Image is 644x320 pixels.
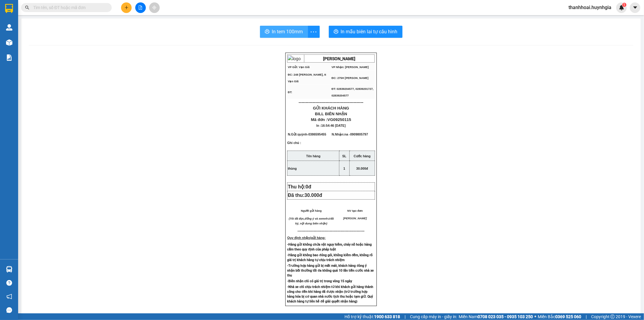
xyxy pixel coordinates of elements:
strong: 0708 023 035 - 0935 103 250 [478,314,533,319]
strong: -Biên nhận chỉ có giá trị trong vòng 15 ngày [287,279,352,283]
span: caret-down [633,5,638,10]
div: cô tuyết [52,19,100,26]
span: 0386595455 [308,132,326,136]
span: printer [265,29,270,35]
span: Thu hộ: [288,184,314,189]
strong: [PERSON_NAME] [323,56,356,61]
img: warehouse-icon [6,24,12,31]
span: - [307,132,326,136]
span: VG09250115 [328,117,351,122]
img: logo-vxr [5,4,13,13]
img: logo [288,55,301,62]
span: ĐT: [288,91,292,94]
strong: SL [342,154,347,158]
span: ĐC: 275H [PERSON_NAME] [332,77,368,80]
img: warehouse-icon [6,39,12,46]
span: VP Nhận: [PERSON_NAME] [332,66,369,69]
span: In tem 100mm [272,28,303,35]
span: ĐC: 248 [PERSON_NAME], tt Vạn Giã [288,73,326,83]
span: question-circle [6,280,12,286]
div: TÂM [5,12,47,20]
span: Cung cấp máy in - giấy in: [410,313,457,320]
span: 0đ [306,184,311,189]
span: In : [316,124,346,127]
span: N.Gửi: [288,132,326,136]
span: more [308,28,319,36]
span: N.Nhận: [332,132,368,136]
span: In mẫu biên lai tự cấu hình [341,28,398,35]
span: Miền Bắc [538,313,581,320]
span: | [405,313,405,320]
span: aim [152,5,156,10]
span: message [6,307,12,313]
button: plus [121,2,132,13]
span: search [25,5,29,10]
span: [PERSON_NAME] [343,217,367,220]
span: ĐT: 02839204577, 02839201727, 02839204577 [332,87,373,97]
img: icon-new-feature [619,5,624,10]
span: ----------------------------------------------- [302,229,365,233]
div: [PERSON_NAME] [52,5,100,19]
strong: -Trường hợp hàng gửi bị mất mát, khách hàng đòng ý nhận bồi thường tối đa không quá 10 lần tiền c... [287,264,374,277]
strong: -Hàng gửi không bao đóng gói, không kiểm đếm, không rõ giá trị khách hàng tự chịu trách nhiệm [287,253,373,262]
span: thanhhoai.huynhgia [564,4,616,11]
sup: 1 [622,3,626,7]
span: --- [298,229,302,233]
strong: Tên hàng [306,154,320,158]
img: solution-icon [6,54,12,61]
span: printer [334,29,338,35]
strong: 0369 525 060 [555,314,581,319]
span: Người gửi hàng [301,209,322,212]
span: NV tạo đơn [347,209,363,212]
span: Hỗ trợ kỹ thuật: [344,313,400,320]
img: warehouse-icon [6,266,12,273]
button: caret-down [630,2,640,13]
span: copyright [610,315,615,319]
div: 30.000 [5,38,48,45]
span: Ghi chú : [287,141,301,149]
span: notification [6,294,12,299]
span: file-add [138,5,143,10]
span: 1 [623,3,625,7]
button: more [308,26,320,38]
span: VP Gửi: Vạn Giã [288,66,309,69]
span: BILL BIÊN NHẬN [315,112,347,116]
strong: -Hàng gửi không chứa vật nguy hiểm, cháy nổ hoặc hàng cấm theo quy định của pháp luật [287,243,372,251]
span: 16:54:46 [DATE] [321,124,346,127]
span: 30.000đ [356,167,368,170]
button: printerIn mẫu biên lai tự cấu hình [329,26,402,38]
span: Đã thu: [288,193,322,198]
button: file-add [135,2,146,13]
span: Miền Nam [459,313,533,320]
span: plus [124,5,129,10]
strong: 1900 633 818 [374,314,400,319]
span: Nhận: [52,5,66,11]
div: 0938508119 [5,20,47,28]
span: ---------------------------------------------- [299,100,363,105]
div: 0785386869 [52,26,100,34]
span: Mã đơn : [311,117,351,122]
input: Tìm tên, số ĐT hoặc mã đơn [33,4,104,11]
strong: Quy định nhận/gửi hàng: [287,236,325,240]
em: (Tôi đã đọc,đồng ý và xem [289,217,325,220]
span: ⚪️ [534,315,536,318]
span: GỬI KHÁCH HÀNG [313,106,349,110]
strong: Cước hàng [354,154,371,158]
button: printerIn tem 100mm [260,26,308,38]
span: Gửi: [5,6,14,12]
span: 1 [344,167,345,170]
span: thùng [288,167,297,170]
span: 0909805797 [350,132,368,136]
button: aim [149,2,160,13]
span: quỳnh [298,132,307,136]
span: 30.000đ [304,193,322,198]
span: na - [344,132,368,136]
div: Vạn Giã [5,5,47,12]
span: | [586,313,587,320]
span: Đã thu : [5,39,23,45]
strong: -Nhà xe chỉ chịu trách nhiệm từ khi khách gửi hàng thành công cho đến khi hàng đã được nhận (trừ ... [287,285,373,303]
